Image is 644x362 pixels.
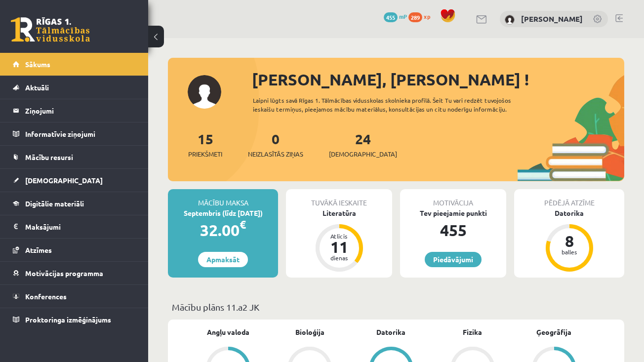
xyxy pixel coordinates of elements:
span: Priekšmeti [188,149,222,159]
div: Atlicis [324,233,354,239]
a: Rīgas 1. Tālmācības vidusskola [11,17,90,42]
a: 289 xp [408,12,435,20]
a: 15Priekšmeti [188,130,222,159]
span: Motivācijas programma [25,269,103,278]
div: dienas [324,255,354,261]
a: Sākums [13,53,136,76]
a: Piedāvājumi [425,252,482,267]
span: Mācību resursi [25,153,73,161]
div: Mācību maksa [168,189,278,208]
span: Proktoringa izmēģinājums [25,315,111,324]
div: Tev pieejamie punkti [400,208,506,218]
a: [PERSON_NAME] [521,14,583,24]
span: 289 [408,12,422,22]
a: Datorika 8 balles [514,208,624,273]
legend: Ziņojumi [25,99,136,122]
span: Konferences [25,292,67,301]
span: € [240,217,246,232]
div: Motivācija [400,189,506,208]
legend: Maksājumi [25,215,136,238]
span: Digitālie materiāli [25,199,84,208]
a: Angļu valoda [207,327,249,337]
span: Sākums [25,60,50,69]
img: Loreta Lote Šķeltiņa [505,15,515,25]
span: Neizlasītās ziņas [248,149,303,159]
a: Digitālie materiāli [13,192,136,215]
a: Apmaksāt [198,252,248,267]
a: Maksājumi [13,215,136,238]
a: Atzīmes [13,239,136,261]
span: [DEMOGRAPHIC_DATA] [25,176,103,185]
span: [DEMOGRAPHIC_DATA] [329,149,397,159]
a: Mācību resursi [13,146,136,168]
div: [PERSON_NAME], [PERSON_NAME] ! [252,68,624,91]
div: Datorika [514,208,624,218]
a: 0Neizlasītās ziņas [248,130,303,159]
span: Atzīmes [25,245,52,254]
span: 455 [384,12,398,22]
div: Tuvākā ieskaite [286,189,392,208]
div: 32.00 [168,218,278,242]
a: Aktuāli [13,76,136,99]
legend: Informatīvie ziņojumi [25,122,136,145]
a: Datorika [376,327,405,337]
a: Motivācijas programma [13,262,136,284]
a: Literatūra Atlicis 11 dienas [286,208,392,273]
div: 11 [324,239,354,255]
a: 24[DEMOGRAPHIC_DATA] [329,130,397,159]
div: Septembris (līdz [DATE]) [168,208,278,218]
a: Konferences [13,285,136,308]
p: Mācību plāns 11.a2 JK [172,300,620,314]
div: balles [555,249,584,255]
a: Ziņojumi [13,99,136,122]
a: Fizika [463,327,482,337]
a: [DEMOGRAPHIC_DATA] [13,169,136,192]
span: xp [424,12,430,20]
div: Laipni lūgts savā Rīgas 1. Tālmācības vidusskolas skolnieka profilā. Šeit Tu vari redzēt tuvojošo... [253,96,526,114]
a: Ģeogrāfija [536,327,571,337]
div: 8 [555,233,584,249]
a: 455 mP [384,12,407,20]
span: mP [399,12,407,20]
a: Informatīvie ziņojumi [13,122,136,145]
a: Bioloģija [295,327,324,337]
a: Proktoringa izmēģinājums [13,308,136,331]
span: Aktuāli [25,83,49,92]
div: 455 [400,218,506,242]
div: Literatūra [286,208,392,218]
div: Pēdējā atzīme [514,189,624,208]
